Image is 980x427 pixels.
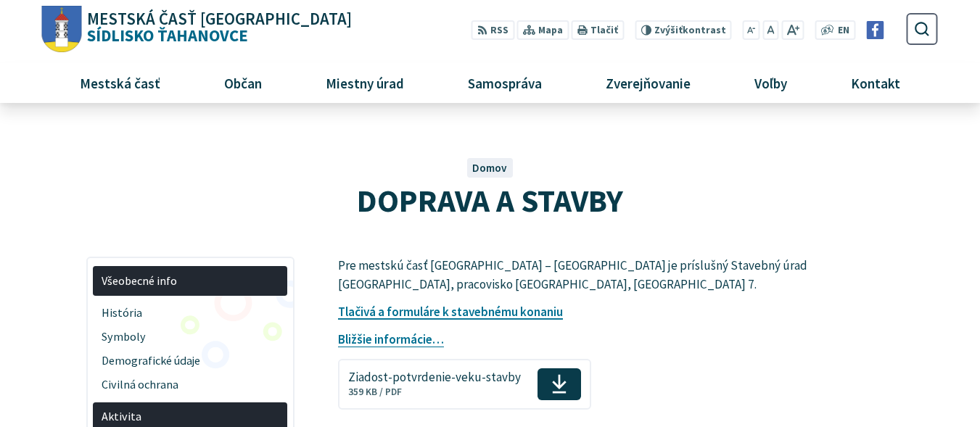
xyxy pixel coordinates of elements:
span: Tlačiť [590,25,618,36]
button: Zvýšiťkontrast [635,20,731,40]
span: Demografické údaje [102,349,279,373]
button: Tlačiť [572,20,624,40]
button: Nastaviť pôvodnú veľkosť písma [762,20,778,40]
span: Voľby [749,63,793,102]
a: Mestská časť [53,63,186,102]
span: RSS [490,23,508,38]
span: Všeobecné info [102,269,279,293]
a: Občan [197,63,288,102]
span: História [102,301,279,325]
button: Zmenšiť veľkosť písma [743,20,760,40]
a: Symboly [93,325,287,349]
span: 359 KB / PDF [348,386,402,398]
a: História [93,301,287,325]
span: Ziadost-potvrdenie-veku-stavby [348,370,521,384]
a: RSS [472,20,514,40]
a: Domov [472,161,507,175]
button: Zväčšiť veľkosť písma [781,20,804,40]
a: Všeobecné info [93,266,287,296]
a: Miestny úrad [299,63,430,102]
a: Samospráva [442,63,569,102]
a: Ziadost-potvrdenie-veku-stavby359 KB / PDF [338,359,590,410]
span: Miestny úrad [320,63,409,102]
span: Sídlisko Ťahanovce [82,11,353,44]
a: Voľby [728,63,814,102]
a: Bližšie informácie… [338,331,444,347]
a: Tlačivá a formuláre k stavebnému konaniu [338,304,563,320]
span: kontrast [654,25,726,36]
a: Kontakt [825,63,927,102]
p: Pre mestskú časť [GEOGRAPHIC_DATA] – [GEOGRAPHIC_DATA] je príslušný Stavebný úrad [GEOGRAPHIC_DAT... [338,257,828,294]
span: Civilná ochrana [102,373,279,397]
a: Logo Sídlisko Ťahanovce, prejsť na domovskú stránku. [42,6,352,53]
span: DOPRAVA A STAVBY [357,181,623,220]
span: Zvýšiť [654,24,683,36]
span: Zverejňovanie [600,63,696,102]
span: Kontakt [846,63,906,102]
img: Prejsť na domovskú stránku [42,6,82,53]
a: Demografické údaje [93,349,287,373]
img: Prejsť na Facebook stránku [866,21,884,39]
span: Mapa [538,23,563,38]
span: Symboly [102,325,279,349]
a: Zverejňovanie [580,63,717,102]
span: Samospráva [462,63,547,102]
span: Mestská časť [GEOGRAPHIC_DATA] [87,11,352,28]
span: Občan [218,63,267,102]
a: Mapa [517,20,569,40]
span: EN [838,23,849,38]
a: EN [834,23,854,38]
span: Mestská časť [74,63,165,102]
a: Civilná ochrana [93,373,287,397]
